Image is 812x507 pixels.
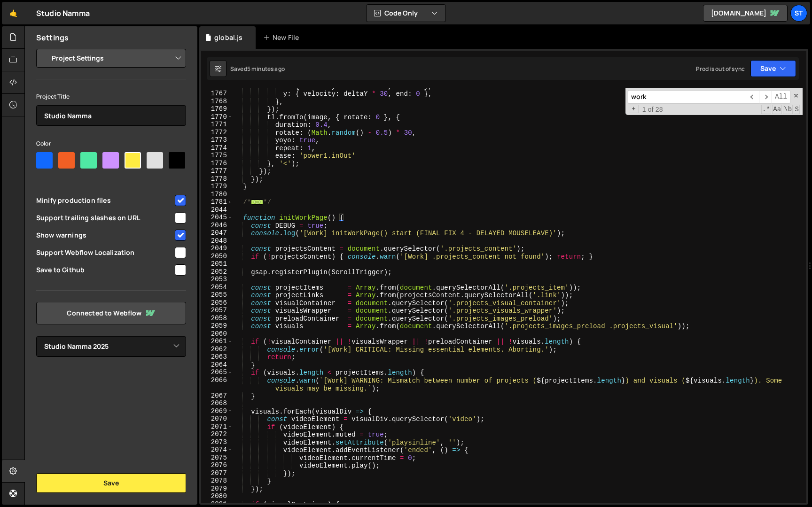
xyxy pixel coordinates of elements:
[201,260,233,268] div: 2051
[628,90,746,104] input: Search for
[201,407,233,415] div: 2069
[750,60,796,77] button: Save
[201,105,233,113] div: 1769
[36,32,69,43] h2: Settings
[772,90,790,104] span: Alt-Enter
[201,276,233,284] div: 2053
[201,338,233,346] div: 2061
[772,105,782,114] span: CaseSensitive Search
[36,265,173,275] span: Save to Github
[201,245,233,253] div: 2049
[746,90,759,104] span: ​
[201,376,233,392] div: 2066
[201,299,233,307] div: 2056
[696,65,745,73] div: Prod is out of sync
[201,291,233,299] div: 2055
[629,105,639,114] span: Toggle Replace mode
[36,473,186,493] button: Save
[783,105,793,114] span: Whole Word Search
[201,214,233,222] div: 2045
[201,322,233,330] div: 2059
[201,492,233,500] div: 2080
[2,2,25,24] a: 🤙
[201,98,233,106] div: 1768
[201,430,233,438] div: 2072
[201,461,233,469] div: 2076
[201,438,233,446] div: 2073
[201,399,233,407] div: 2068
[761,105,771,114] span: RegExp Search
[201,160,233,168] div: 1776
[201,268,233,276] div: 2052
[201,237,233,245] div: 2048
[759,90,772,104] span: ​
[201,198,233,206] div: 1781
[794,105,800,114] span: Search In Selection
[201,144,233,152] div: 1774
[201,167,233,175] div: 1777
[201,113,233,121] div: 1770
[201,485,233,493] div: 2079
[36,302,186,324] a: Connected to Webflow
[201,152,233,160] div: 1775
[201,392,233,400] div: 2067
[201,191,233,199] div: 1780
[201,307,233,315] div: 2057
[201,206,233,214] div: 2044
[36,139,51,148] label: Color
[36,92,70,101] label: Project Title
[201,121,233,129] div: 1771
[201,477,233,485] div: 2078
[201,175,233,183] div: 1778
[367,5,445,22] button: Code Only
[201,90,233,98] div: 1767
[201,415,233,423] div: 2070
[36,230,173,240] span: Show warnings
[251,200,263,205] span: ...
[36,105,186,126] input: Project name
[201,253,233,261] div: 2050
[201,446,233,454] div: 2074
[201,136,233,144] div: 1773
[263,33,303,42] div: New File
[703,5,788,22] a: [DOMAIN_NAME]
[36,196,173,205] span: Minify production files
[201,183,233,191] div: 1779
[201,361,233,369] div: 2064
[790,5,807,22] a: St
[201,346,233,353] div: 2062
[36,8,90,19] div: Studio Namma
[201,330,233,338] div: 2060
[201,229,233,237] div: 2047
[201,315,233,323] div: 2058
[201,369,233,376] div: 2065
[201,423,233,431] div: 2071
[201,222,233,230] div: 2046
[201,469,233,477] div: 2077
[201,129,233,137] div: 1772
[201,454,233,462] div: 2075
[639,106,667,114] span: 1 of 28
[201,284,233,292] div: 2054
[36,248,173,257] span: Support Webflow Localization
[230,65,285,73] div: Saved
[36,213,173,223] span: Support trailing slashes on URL
[201,353,233,361] div: 2063
[214,33,242,42] div: global.js
[247,65,285,73] div: 5 minutes ago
